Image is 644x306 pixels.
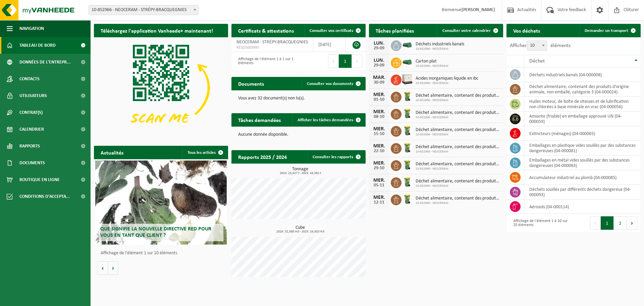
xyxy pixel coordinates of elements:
[416,201,500,205] span: 10-852966 - NEOCERAM
[19,87,47,104] span: Utilisateurs
[524,126,641,141] td: extincteurs (ménages) (04-000065)
[89,5,198,15] span: 10-852966 - NEOCERAM - STRÉPY-BRACQUEGNIES
[298,118,353,122] span: Afficher les tâches demandées
[401,176,413,188] img: WB-0140-HPE-GN-50
[231,24,301,37] h2: Certificats & attestations
[304,24,365,37] a: Consulter vos certificats
[19,20,44,37] span: Navigation
[416,133,500,137] span: 10-852966 - NEOCERAM
[524,68,641,82] td: déchets industriels banals (04-000008)
[401,193,413,205] img: WB-0140-HPE-GN-50
[527,41,547,51] span: 10
[416,179,500,184] span: Déchet alimentaire, contenant des produits d'origine animale, non emballé, catég...
[236,45,308,50] span: RED25003995
[235,225,366,233] h3: Cube
[416,196,500,201] span: Déchet alimentaire, contenant des produits d'origine animale, non emballé, catég...
[416,167,500,171] span: 10-852966 - NEOCERAM
[372,178,386,183] div: MER.
[372,97,386,102] div: 01-10
[601,216,614,230] button: 1
[416,144,500,150] span: Déchet alimentaire, contenant des produits d'origine animale, non emballé, catég...
[235,54,295,69] div: Affichage de l'élément 1 à 1 sur 1 éléments
[401,42,413,48] img: HK-XK-22-GN-00
[401,108,413,119] img: WB-0140-HPE-GN-50
[372,143,386,149] div: MER.
[401,159,413,171] img: WB-0140-HPE-GN-50
[416,116,500,120] span: 10-852966 - NEOCERAM
[401,59,413,65] img: HK-XK-22-GN-00
[372,200,386,205] div: 12-11
[100,226,211,238] span: Que signifie la nouvelle directive RED pour vous en tant que client ?
[529,58,545,64] span: Déchet
[310,29,353,33] span: Consulter vos certificats
[524,97,641,112] td: huiles moteur, de boîte de vitesses et de lubrification non chlorées à base minérale en vrac (04-...
[313,37,346,52] td: [DATE]
[437,24,502,37] a: Consulter votre calendrier
[19,121,44,138] span: Calendrier
[627,216,637,230] button: Next
[372,63,386,68] div: 29-09
[524,170,641,185] td: accumulateur industriel au plomb (04-000085)
[524,112,641,126] td: amiante (friable) en emballage approuvé UN (04-000059)
[369,24,421,37] h2: Tâches planifiées
[614,216,627,230] button: 2
[416,42,464,47] span: Déchets industriels banals
[524,200,641,214] td: aérosols (04-000114)
[328,54,339,68] button: Previous
[372,115,386,119] div: 08-10
[97,261,108,275] button: Vorige
[372,166,386,171] div: 29-10
[352,54,362,68] button: Next
[401,74,413,85] img: PB-IC-1000-HPE-00-02
[416,76,478,81] span: Acides inorganiques liquide en ibc
[101,251,225,256] p: Affichage de l'élément 1 sur 10 éléments
[372,41,386,46] div: LUN.
[307,150,365,164] a: Consulter les rapports
[462,7,495,12] strong: [PERSON_NAME]
[236,40,308,45] span: NEOCERAM - STRÉPY-BRACQUEGNIES
[372,109,386,115] div: MER.
[401,142,413,154] img: WB-0140-HPE-GN-50
[510,43,571,48] label: Afficher éléments
[19,171,60,188] span: Boutique en ligne
[524,141,641,156] td: emballages en plastique vides souillés par des substances dangereuses (04-000081)
[292,113,365,127] a: Afficher les tâches demandées
[527,41,547,50] span: 10
[416,184,500,188] span: 10-852966 - NEOCERAM
[372,80,386,85] div: 30-09
[416,93,500,98] span: Déchet alimentaire, contenant des produits d'origine animale, non emballé, catég...
[231,77,271,90] h2: Documents
[19,188,70,205] span: Conditions d'accepta...
[19,71,40,87] span: Contacts
[416,150,500,154] span: 10-852966 - NEOCERAM
[231,113,287,126] h2: Tâches demandées
[19,138,40,155] span: Rapports
[238,132,359,137] p: Aucune donnée disponible.
[19,104,43,121] span: Contrat(s)
[94,24,220,37] h2: Téléchargez l'application Vanheede+ maintenant!
[524,82,641,97] td: déchet alimentaire, contenant des produits d'origine animale, non emballé, catégorie 3 (04-000024)
[416,47,464,51] span: 10-852966 - NEOCERAM
[506,24,547,37] h2: Vos déchets
[372,149,386,154] div: 22-10
[372,92,386,97] div: MER.
[416,98,500,102] span: 10-852966 - NEOCERAM
[372,75,386,80] div: MAR.
[585,29,628,33] span: Demander un transport
[307,82,353,86] span: Consulter vos documents
[372,46,386,51] div: 29-09
[182,146,227,159] a: Tous les articles
[401,91,413,102] img: WB-0140-HPE-GN-50
[108,261,118,275] button: Volgende
[416,162,500,167] span: Déchet alimentaire, contenant des produits d'origine animale, non emballé, catég...
[590,216,601,230] button: Previous
[372,58,386,63] div: LUN.
[401,125,413,136] img: WB-0140-HPE-GN-50
[510,216,570,230] div: Affichage de l'élément 1 à 10 sur 20 éléments
[231,150,293,163] h2: Rapports 2025 / 2024
[372,161,386,166] div: MER.
[372,195,386,200] div: MER.
[416,110,500,116] span: Déchet alimentaire, contenant des produits d'origine animale, non emballé, catég...
[416,64,448,68] span: 10-852966 - NEOCERAM
[524,156,641,170] td: emballages en métal vides souillés par des substances dangereuses (04-000083)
